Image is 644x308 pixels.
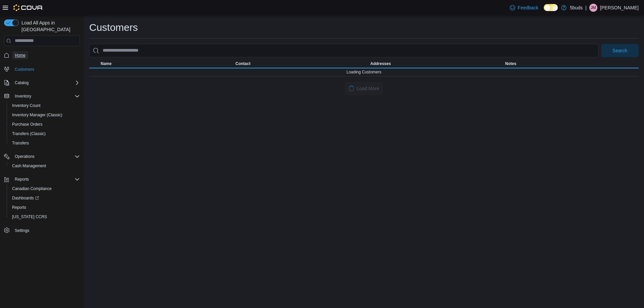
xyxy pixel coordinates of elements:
[1,152,83,161] button: Operations
[612,47,627,54] span: Search
[7,203,83,212] button: Reports
[12,122,43,127] span: Purchase Orders
[1,64,83,74] button: Customers
[89,21,138,34] h1: Customers
[12,163,46,169] span: Cash Management
[518,4,538,11] span: Feedback
[9,213,50,221] a: [US_STATE] CCRS
[12,227,32,235] a: Settings
[505,61,516,66] span: Notes
[589,4,597,12] div: Julie Murdock
[1,175,83,184] button: Reports
[12,152,37,161] button: Operations
[12,131,46,136] span: Transfers (Classic)
[12,79,31,87] button: Catalog
[7,129,83,138] button: Transfers (Classic)
[12,65,37,73] a: Customers
[12,175,80,183] span: Reports
[15,228,29,233] span: Settings
[15,80,29,85] span: Catalog
[12,186,52,191] span: Canadian Compliance
[12,205,26,210] span: Reports
[4,48,80,253] nav: Complex example
[9,139,80,147] span: Transfers
[12,226,80,235] span: Settings
[12,195,39,201] span: Dashboards
[12,214,47,220] span: [US_STATE] CCRS
[7,120,83,129] button: Purchase Orders
[1,78,83,87] button: Catalog
[585,4,587,12] p: |
[9,139,32,147] a: Transfers
[9,194,42,202] a: Dashboards
[544,4,558,11] input: Dark Mode
[15,53,25,58] span: Home
[345,82,383,95] button: LoadingLoad More
[591,4,596,12] span: JM
[9,213,80,221] span: Washington CCRS
[12,79,80,87] span: Catalog
[235,61,251,66] span: Contact
[19,19,80,33] span: Load All Apps in [GEOGRAPHIC_DATA]
[15,94,31,99] span: Inventory
[1,91,83,101] button: Inventory
[7,138,83,148] button: Transfers
[7,184,83,193] button: Canadian Compliance
[544,11,544,11] span: Dark Mode
[9,185,80,193] span: Canadian Compliance
[12,140,29,146] span: Transfers
[12,152,80,161] span: Operations
[9,194,80,202] span: Dashboards
[12,112,62,118] span: Inventory Manager (Classic)
[7,161,83,171] button: Cash Management
[601,44,639,57] button: Search
[9,102,80,110] span: Inventory Count
[9,120,45,128] a: Purchase Orders
[9,162,80,170] span: Cash Management
[15,67,34,72] span: Customers
[12,65,80,73] span: Customers
[9,162,49,170] a: Cash Management
[1,226,83,235] button: Settings
[12,92,34,100] button: Inventory
[9,203,29,211] a: Reports
[12,51,80,59] span: Home
[9,203,80,211] span: Reports
[101,61,112,66] span: Name
[1,50,83,60] button: Home
[12,103,41,108] span: Inventory Count
[7,110,83,120] button: Inventory Manager (Classic)
[9,102,43,110] a: Inventory Count
[9,185,54,193] a: Canadian Compliance
[346,69,381,75] span: Loading Customers
[7,193,83,203] a: Dashboards
[9,130,80,138] span: Transfers (Classic)
[570,4,583,12] p: 5buds
[9,111,80,119] span: Inventory Manager (Classic)
[600,4,639,12] p: [PERSON_NAME]
[15,177,29,182] span: Reports
[9,130,48,138] a: Transfers (Classic)
[7,212,83,222] button: [US_STATE] CCRS
[13,4,43,11] img: Cova
[349,86,354,91] span: Loading
[507,1,541,14] a: Feedback
[357,85,379,92] span: Load More
[9,111,65,119] a: Inventory Manager (Classic)
[370,61,391,66] span: Addresses
[12,175,32,183] button: Reports
[15,154,35,159] span: Operations
[9,120,80,128] span: Purchase Orders
[12,51,28,59] a: Home
[7,101,83,110] button: Inventory Count
[12,92,80,100] span: Inventory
